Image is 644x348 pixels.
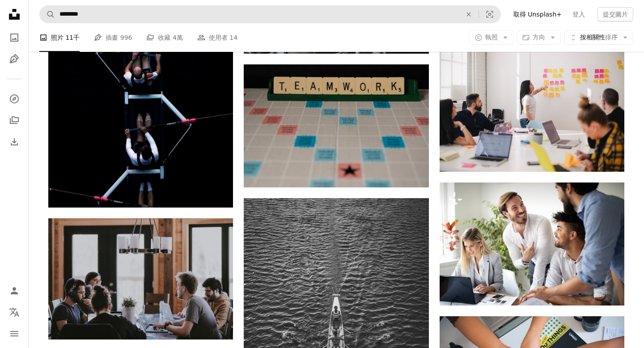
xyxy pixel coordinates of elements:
[533,34,545,41] font: 方向
[94,23,132,52] a: 插畫 996
[440,106,624,114] a: 女人把便籤貼在牆上
[440,182,624,306] img: 在諮詢研討會上進行商業策略演講並在辦公室進行腦力激盪
[5,50,23,68] a: 插畫
[5,29,23,47] a: 照片
[173,34,183,41] font: 4萬
[5,5,23,25] a: 首頁 — Unsplash
[5,133,23,151] a: 下載歷史記錄
[5,303,23,321] button: 語言
[209,34,228,41] font: 使用者
[5,325,23,343] button: 選單
[106,34,118,41] font: 插畫
[470,30,513,45] button: 執照
[564,30,633,45] button: 按相關性排序
[40,6,55,23] button: 搜尋 Unsplash
[580,34,605,41] font: 按相關性
[48,64,233,72] a: 五個男人划船
[39,5,501,23] form: 在全站範圍內尋找視覺效果
[244,122,428,130] a: 黑色和棕色格紋紡織品
[48,218,233,340] img: 房間裡桌子旁邊坐著的人
[603,11,628,18] font: 提交圖片
[605,34,618,41] font: 排序
[48,275,233,283] a: 房間裡桌子旁邊坐著的人
[120,34,132,41] font: 996
[5,90,23,108] a: 探索
[597,7,633,21] button: 提交圖片
[517,30,561,45] button: 方向
[5,282,23,300] a: 登入 / 註冊
[229,34,237,41] font: 14
[485,34,498,41] font: 執照
[513,11,562,18] font: 取得 Unsplash+
[5,111,23,129] a: 收藏
[459,6,479,23] button: 清除
[440,48,624,171] img: 女人把便籤貼在牆上
[479,6,500,23] button: 視覺搜尋
[440,240,624,248] a: 在諮詢研討會上進行商業策略演講並在辦公室進行腦力激盪
[146,23,182,52] a: 收藏 4萬
[244,64,428,187] img: 黑色和棕色格紋紡織品
[158,34,170,41] font: 收藏
[197,23,237,52] a: 使用者 14
[572,11,585,18] font: 登入
[567,7,590,21] a: 登入
[508,7,567,21] a: 取得 Unsplash+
